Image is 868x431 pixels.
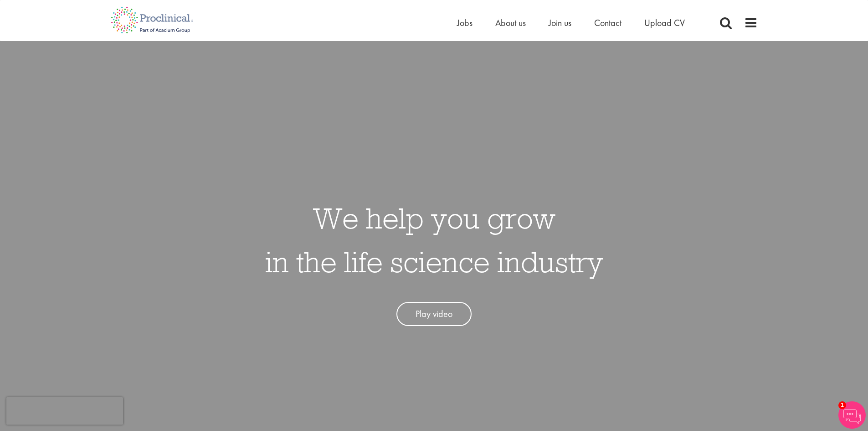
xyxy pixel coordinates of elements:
a: Play video [396,302,472,326]
a: Jobs [457,17,473,29]
a: Join us [549,17,571,29]
img: Chatbot [838,401,866,429]
h1: We help you grow in the life science industry [265,196,603,284]
a: Upload CV [644,17,685,29]
a: About us [495,17,526,29]
span: 1 [838,401,846,409]
a: Contact [594,17,621,29]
